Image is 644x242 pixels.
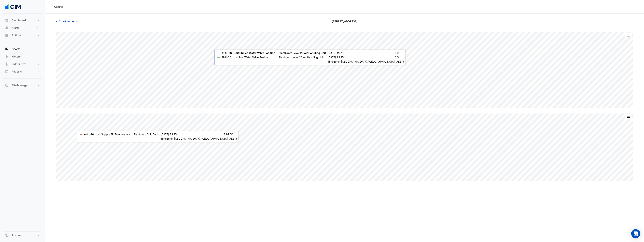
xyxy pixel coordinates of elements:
[3,53,42,60] button: Meters
[12,26,19,30] span: Alerts
[631,229,640,238] div: Open Intercom Messenger
[12,55,21,58] span: Meters
[12,233,23,237] span: Account
[12,83,29,87] span: Site Manager
[5,70,9,73] app-icon: Reports
[5,62,9,66] app-icon: Indoor Env
[54,18,80,25] button: Chart settings
[5,83,9,87] app-icon: Site Manager
[5,3,21,11] img: Company Logo
[12,62,26,66] span: Indoor Env
[5,18,9,22] app-icon: Dashboard
[3,231,42,239] button: Account
[5,55,9,58] app-icon: Meters
[3,17,42,24] button: Dashboard
[3,60,42,68] button: Indoor Env
[625,33,632,37] button: More Options
[5,26,9,30] app-icon: Alerts
[3,24,42,32] button: Alerts
[3,68,42,75] button: Reports
[59,19,77,23] span: Chart settings
[332,19,358,23] span: [STREET_ADDRESS]
[12,33,22,37] span: Actions
[12,18,26,22] span: Dashboard
[5,33,9,37] app-icon: Actions
[3,82,42,89] button: Site Manager
[5,47,9,51] app-icon: Charts
[12,70,22,73] span: Reports
[625,114,632,119] button: More Options
[12,47,20,51] span: Charts
[54,5,63,9] div: Charts
[3,32,42,39] button: Actions
[3,45,42,53] button: Charts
